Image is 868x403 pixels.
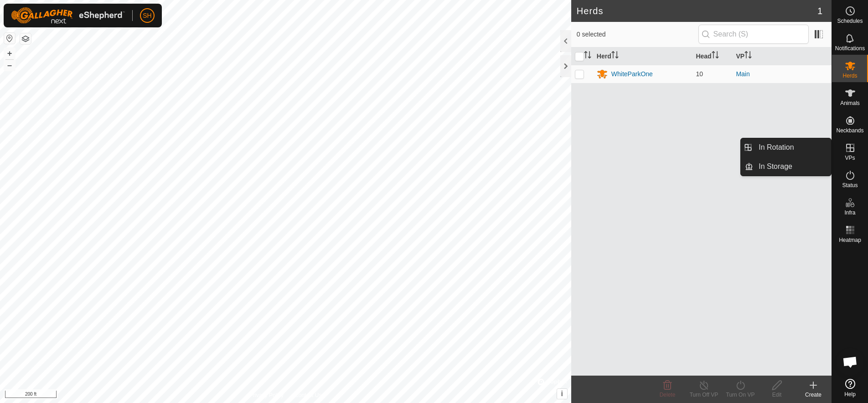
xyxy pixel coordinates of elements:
[4,33,15,44] button: Reset Map
[11,7,125,24] img: Gallagher Logo
[249,391,284,399] a: Privacy Policy
[840,100,860,106] span: Animals
[294,391,321,399] a: Contact Us
[732,47,832,65] th: VP
[741,157,831,176] li: In Storage
[836,128,863,133] span: Neckbands
[817,4,822,18] span: 1
[753,138,831,157] a: In Rotation
[584,52,591,60] p-sorticon: Activate to sort
[736,70,749,78] a: Main
[741,138,831,157] li: In Rotation
[759,142,794,153] span: In Rotation
[759,161,792,172] span: In Storage
[686,391,722,399] div: Turn Off VP
[692,47,732,65] th: Head
[20,33,31,44] button: Map Layers
[744,52,752,60] p-sorticon: Activate to sort
[835,46,865,51] span: Notifications
[593,47,692,65] th: Herd
[837,348,864,376] div: Open chat
[795,391,832,399] div: Create
[722,391,759,399] div: Turn On VP
[832,375,868,401] a: Help
[839,237,861,243] span: Heatmap
[611,69,653,79] div: WhiteParkOne
[845,155,855,161] span: VPs
[837,18,863,24] span: Schedules
[143,11,151,21] span: SH
[4,60,15,71] button: –
[577,30,698,39] span: 0 selected
[696,70,703,78] span: 10
[698,25,809,44] input: Search (S)
[842,183,858,188] span: Status
[557,389,567,399] button: i
[753,157,831,176] a: In Storage
[660,392,676,398] span: Delete
[844,392,856,397] span: Help
[577,5,817,16] h2: Herds
[4,48,15,59] button: +
[842,73,857,79] span: Herds
[844,210,855,215] span: Infra
[759,391,795,399] div: Edit
[712,52,719,60] p-sorticon: Activate to sort
[561,390,563,398] span: i
[611,52,619,60] p-sorticon: Activate to sort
